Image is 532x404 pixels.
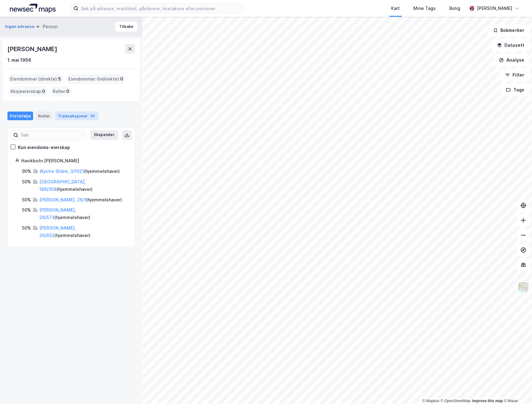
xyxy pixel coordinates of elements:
button: Datasett [492,39,530,51]
div: [PERSON_NAME] [7,44,58,54]
input: Søk på adresse, matrikkel, gårdeiere, leietakere eller personer [78,4,244,13]
div: ( hjemmelshaver ) [39,224,127,239]
span: 0 [66,88,69,95]
input: Søk [18,130,86,140]
span: 5 [58,75,61,83]
img: Z [517,281,529,293]
div: Kontrollprogram for chat [501,374,532,404]
button: Filter [500,69,530,81]
a: Øystre Slidre, 3/1021 [40,169,84,174]
div: 1. mai 1956 [7,56,31,64]
div: [PERSON_NAME] [477,5,512,12]
div: 50% [22,178,31,186]
div: Mine Tags [413,5,436,12]
div: Eiendommer (direkte) : [8,74,63,84]
div: ( hjemmelshaver ) [39,178,127,193]
div: Bolig [449,5,460,12]
img: logo.a4113a55bc3d86da70a041830d287a7e.svg [10,4,56,13]
button: Ekspander [90,130,118,140]
a: OpenStreetMap [441,399,471,403]
div: 90% [22,168,31,175]
button: Analyse [494,54,530,66]
div: Aksjeeierskap : [8,86,48,96]
div: Havikbotn [PERSON_NAME] [21,157,127,165]
div: 50% [22,206,31,214]
iframe: Chat Widget [501,374,532,404]
button: Bokmerker [488,24,530,37]
a: [PERSON_NAME], 26/573 [39,207,76,220]
a: [GEOGRAPHIC_DATA], 189/308 [39,179,86,192]
div: Portefølje [7,112,33,120]
span: 0 [120,75,123,83]
div: Transaksjoner [55,112,98,120]
div: 50% [22,224,31,232]
button: Tilbake [115,22,137,32]
div: 50% [22,196,31,204]
div: ( hjemmelshaver ) [40,168,120,175]
div: ( hjemmelshaver ) [39,196,122,204]
a: [PERSON_NAME], 26/1 [39,197,86,202]
button: Ingen adresse [5,24,36,30]
div: ( hjemmelshaver ) [39,206,127,221]
a: Improve this map [472,399,503,403]
div: Roller [36,112,53,120]
div: Roller : [50,86,72,96]
a: [PERSON_NAME], 26/652 [39,225,76,238]
span: 0 [42,88,45,95]
div: Kun eiendoms-eierskap [18,144,70,151]
button: Tags [501,84,530,96]
div: 29 [89,113,96,119]
div: Person [43,23,58,30]
a: Mapbox [422,399,439,403]
div: Kart [391,5,400,12]
div: Eiendommer (Indirekte) : [66,74,126,84]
